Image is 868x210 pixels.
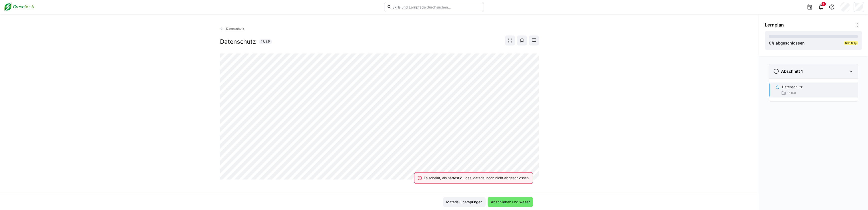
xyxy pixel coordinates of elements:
[220,27,244,30] a: Datenschutz
[769,40,771,45] span: 0
[787,91,796,95] span: 16 min
[488,197,533,207] button: Abschließen und weiter
[823,2,824,5] span: 1
[781,69,803,74] h3: Abschnitt 1
[261,39,270,44] span: 16 LP
[392,5,481,9] input: Skills und Lernpfade durchsuchen…
[769,40,805,46] div: % abgeschlossen
[226,27,244,30] span: Datenschutz
[844,41,858,45] div: Bald fällig
[782,84,803,89] p: Datenschutz
[490,199,530,204] span: Abschließen und weiter
[424,175,529,180] div: Es scheint, als hättest du das Material noch nicht abgeschlossen
[445,199,483,204] span: Material überspringen
[765,22,784,28] span: Lernplan
[220,38,256,45] h2: Datenschutz
[443,197,486,207] button: Material überspringen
